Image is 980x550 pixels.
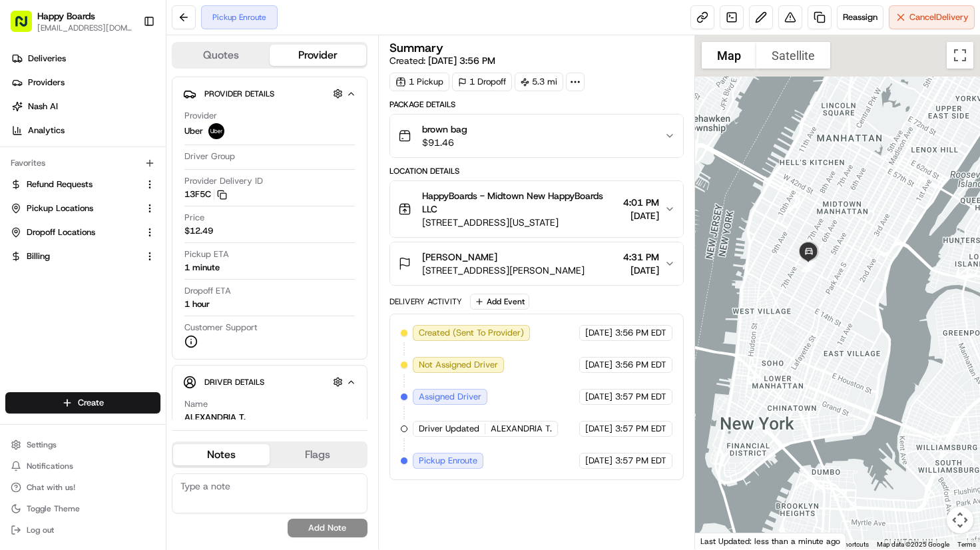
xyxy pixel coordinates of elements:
[623,250,659,264] span: 4:31 PM
[491,423,552,435] span: ALEXANDRIA T.
[389,73,449,91] div: 1 Pickup
[5,5,138,37] button: Happy Boards[EMAIL_ADDRESS][DOMAIN_NAME]
[5,222,160,243] button: Dropoff Locations
[113,298,123,309] div: 💻
[698,532,742,549] img: Google
[27,250,50,262] span: Billing
[5,499,160,518] button: Toggle Theme
[208,123,224,139] img: uber-new-logo.jpeg
[13,127,37,150] img: 1736555255976-a54dd68f-1ca7-489b-9aae-adbdc363a1c4
[13,172,89,183] div: Past conversations
[28,101,58,113] span: Nash AI
[389,54,495,67] span: Created:
[390,181,684,237] button: HappyBoards - Midtown New HappyBoards LLC[STREET_ADDRESS][US_STATE]4:01 PM[DATE]
[756,42,830,69] button: Show satellite imagery
[422,250,497,264] span: [PERSON_NAME]
[422,189,618,216] span: HappyBoards - Midtown New HappyBoards LLC
[13,53,242,74] p: Welcome 👋
[27,482,75,493] span: Chat with us!
[270,45,366,66] button: Provider
[41,206,176,216] span: [PERSON_NAME] [PERSON_NAME]
[957,541,976,548] a: Terms (opens in new tab)
[184,322,258,334] span: Customer Support
[695,533,846,549] div: Last Updated: less than a minute ago
[837,5,883,29] button: Reassign
[37,23,132,33] button: [EMAIL_ADDRESS][DOMAIN_NAME]
[204,377,264,388] span: Driver Details
[28,125,65,137] span: Analytics
[585,327,612,339] span: [DATE]
[60,127,218,140] div: Start new chat
[183,83,356,105] button: Provider Details
[698,532,742,549] a: Open this area in Google Maps (opens a new window)
[843,11,877,23] span: Reassign
[13,13,40,39] img: Nash
[27,439,57,450] span: Settings
[184,175,263,187] span: Provider Delivery ID
[184,262,220,274] div: 1 minute
[27,206,37,217] img: 1736555255976-a54dd68f-1ca7-489b-9aae-adbdc363a1c4
[184,412,246,423] div: ALEXANDRIA T.
[27,202,93,214] span: Pickup Locations
[13,193,35,214] img: Dianne Alexi Soriano
[623,209,659,222] span: [DATE]
[419,359,498,371] span: Not Assigned Driver
[389,166,684,176] div: Location Details
[947,507,973,533] button: Map camera controls
[419,455,477,467] span: Pickup Enroute
[947,42,973,69] button: Toggle fullscreen view
[107,292,219,316] a: 💻API Documentation
[5,48,166,69] a: Deliveries
[184,225,213,237] span: $12.49
[877,541,949,548] span: Map data ©2025 Google
[8,292,107,316] a: 📗Knowledge Base
[5,435,160,454] button: Settings
[11,226,139,238] a: Dropoff Locations
[702,42,756,69] button: Show street map
[270,444,366,465] button: Flags
[173,444,270,465] button: Notes
[94,329,161,340] a: Powered byPylon
[204,89,274,99] span: Provider Details
[183,371,356,393] button: Driver Details
[5,246,160,267] button: Billing
[585,423,612,435] span: [DATE]
[184,398,208,410] span: Name
[5,457,160,475] button: Notifications
[615,391,666,403] span: 3:57 PM EDT
[27,226,95,238] span: Dropoff Locations
[184,125,203,137] span: Uber
[585,455,612,467] span: [DATE]
[615,423,666,435] span: 3:57 PM EDT
[389,296,462,307] div: Delivery Activity
[5,72,166,93] a: Providers
[179,206,184,216] span: •
[909,11,969,23] span: Cancel Delivery
[60,140,183,150] div: We're available if you need us!
[35,85,220,99] input: Clear
[615,359,666,371] span: 3:56 PM EDT
[206,170,242,186] button: See all
[5,174,160,195] button: Refund Requests
[422,216,618,229] span: [STREET_ADDRESS][US_STATE]
[5,392,160,413] button: Create
[27,297,102,310] span: Knowledge Base
[5,96,166,117] a: Nash AI
[585,391,612,403] span: [DATE]
[184,298,210,310] div: 1 hour
[184,285,231,297] span: Dropoff ETA
[889,5,975,29] button: CancelDelivery
[184,150,235,162] span: Driver Group
[37,9,95,23] span: Happy Boards
[28,53,66,65] span: Deliveries
[389,42,443,54] h3: Summary
[13,298,24,309] div: 📗
[515,73,563,91] div: 5.3 mi
[5,198,160,219] button: Pickup Locations
[11,202,139,214] a: Pickup Locations
[11,178,139,190] a: Refund Requests
[27,178,93,190] span: Refund Requests
[28,127,52,150] img: 1732323095091-59ea418b-cfe3-43c8-9ae0-d0d06d6fd42c
[132,330,161,340] span: Pylon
